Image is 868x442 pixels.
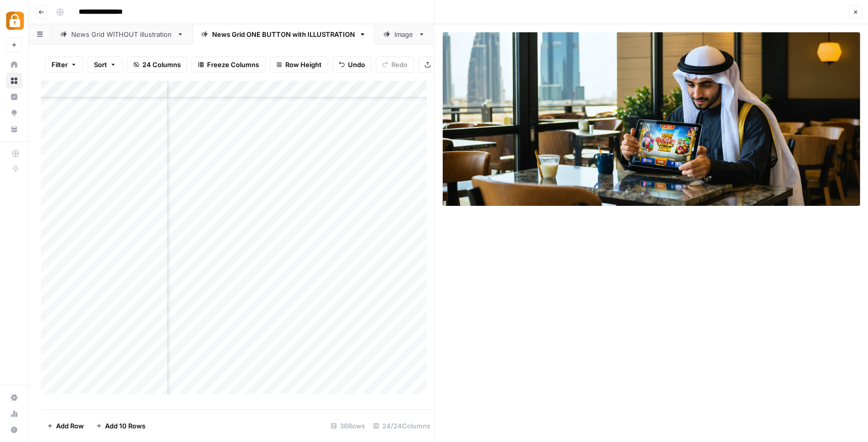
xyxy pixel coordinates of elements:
[332,57,372,73] button: Undo
[94,60,107,70] span: Sort
[41,418,90,434] button: Add Row
[45,57,83,73] button: Filter
[105,421,145,431] span: Add 10 Rows
[6,105,22,121] a: Opportunities
[376,57,414,73] button: Redo
[327,418,369,434] div: 36 Rows
[6,8,22,33] button: Workspace: Adzz
[391,60,407,70] span: Redo
[6,89,22,105] a: Insights
[192,24,375,44] a: News Grid ONE BUTTON with ILLUSTRATION
[6,422,22,438] button: Help + Support
[369,418,434,434] div: 24/24 Columns
[6,73,22,89] a: Browse
[212,29,355,39] div: News Grid ONE BUTTON with ILLUSTRATION
[87,57,123,73] button: Sort
[418,57,476,73] button: Export CSV
[443,32,860,206] img: Row/Cell
[56,421,84,431] span: Add Row
[394,29,414,39] div: Image
[375,24,434,44] a: Image
[270,57,328,73] button: Row Height
[90,418,151,434] button: Add 10 Rows
[71,29,173,39] div: News Grid WITHOUT illustration
[142,60,181,70] span: 24 Columns
[191,57,266,73] button: Freeze Columns
[6,406,22,422] a: Usage
[6,390,22,406] a: Settings
[285,60,322,70] span: Row Height
[348,60,365,70] span: Undo
[52,24,192,44] a: News Grid WITHOUT illustration
[6,121,22,137] a: Your Data
[127,57,187,73] button: 24 Columns
[6,12,24,30] img: Adzz Logo
[6,57,22,73] a: Home
[52,60,68,70] span: Filter
[207,60,259,70] span: Freeze Columns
